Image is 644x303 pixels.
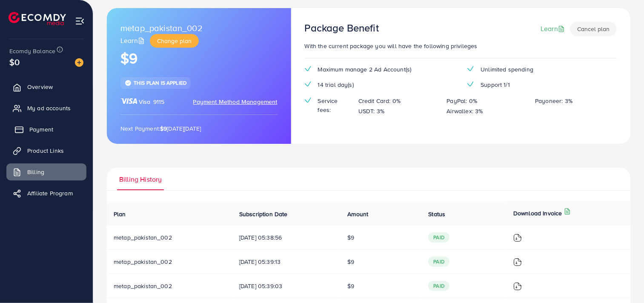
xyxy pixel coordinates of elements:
button: Change plan [150,34,199,48]
span: Amount [347,210,368,218]
span: Visa [139,97,151,106]
a: Learn [120,36,146,46]
button: Cancel plan [570,22,617,36]
span: metap_pakistan_002 [114,282,172,290]
img: tick [125,80,132,86]
span: Payment [29,125,53,134]
span: Plan [114,210,126,218]
span: $9 [347,282,354,290]
p: PayPal: 0% [447,96,478,106]
span: Change plan [157,37,192,45]
img: menu [75,16,85,26]
a: Overview [6,78,86,95]
p: Airwallex: 3% [447,106,483,116]
img: tick [467,66,474,71]
iframe: Chat [608,265,638,297]
span: Service fees: [318,97,352,114]
p: With the current package you will have the following privileges [305,41,617,51]
a: My ad accounts [6,100,86,117]
img: tick [305,66,311,71]
span: $9 [347,233,354,242]
h3: Package Benefit [305,22,379,34]
span: My ad accounts [27,104,71,112]
span: metap_pakistan_002 [114,233,172,242]
a: Affiliate Program [6,185,86,202]
span: metap_pakistan_002 [114,257,172,266]
img: ic-download-invoice.1f3c1b55.svg [513,234,522,242]
span: Product Links [27,146,64,155]
span: Ecomdy Balance [9,47,55,55]
span: Support 1/1 [481,80,510,89]
span: Subscription Date [239,210,288,218]
span: $0 [9,56,20,68]
img: ic-download-invoice.1f3c1b55.svg [513,258,522,266]
strong: $9 [160,124,167,133]
span: 9115 [153,97,165,106]
span: Billing History [119,174,162,184]
span: Status [428,210,445,218]
span: 14 trial day(s) [318,80,354,89]
p: Download Invoice [513,208,562,218]
span: Unlimited spending [481,65,533,74]
img: ic-download-invoice.1f3c1b55.svg [513,282,522,291]
a: Payment [6,121,86,138]
img: logo [9,12,66,25]
span: metap_pakistan_002 [120,22,203,34]
img: tick [305,97,311,103]
span: paid [428,232,449,243]
h1: $9 [120,50,278,67]
img: tick [305,81,311,87]
span: Billing [27,168,44,176]
span: Affiliate Program [27,189,73,197]
p: Next Payment: [DATE][DATE] [120,123,278,134]
a: Billing [6,163,86,180]
span: Overview [27,83,53,91]
span: Payment Method Management [193,97,278,106]
span: Maximum manage 2 Ad Account(s) [318,65,412,74]
span: $9 [347,257,354,266]
img: image [75,58,83,67]
span: paid [428,281,449,291]
span: paid [428,257,449,267]
img: tick [467,81,474,87]
img: brand [120,97,137,105]
span: [DATE] 05:39:13 [239,257,334,266]
span: This plan is applied [134,79,186,86]
p: USDT: 3% [358,106,384,116]
span: [DATE] 05:38:56 [239,233,334,242]
span: [DATE] 05:39:03 [239,282,334,290]
a: Learn [541,24,567,34]
p: Payoneer: 3% [535,96,572,106]
p: Credit Card: 0% [358,96,401,106]
a: Product Links [6,142,86,159]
